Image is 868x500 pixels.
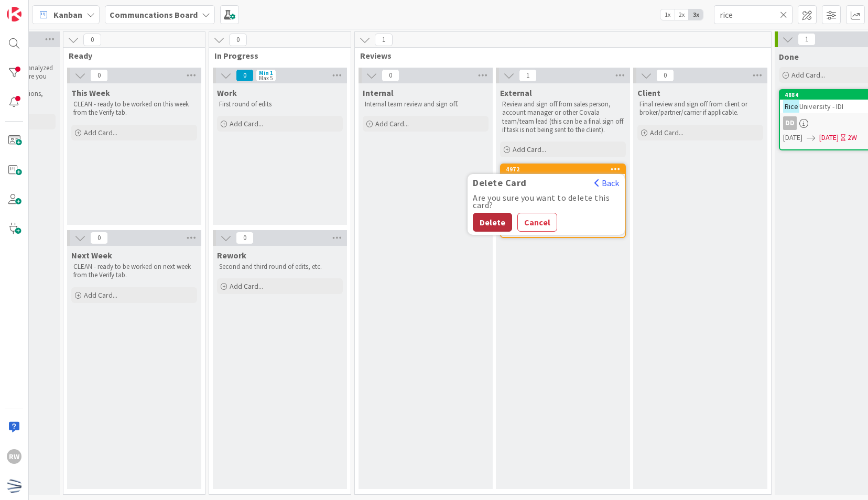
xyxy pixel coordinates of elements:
[656,69,674,82] span: 0
[217,250,246,260] span: Rework
[502,100,624,134] p: Review and sign off from sales person, account manager or other Covala team/team lead (this can b...
[637,88,660,98] span: Client
[517,213,557,232] button: Cancel
[501,165,625,188] div: 4972Delete CardBackAre you sure you want to delete this card?DeleteCancelRiceBodies
[90,232,108,244] span: 0
[365,100,486,108] p: Internal team review and sign off.
[110,9,198,20] b: Communcations Board
[90,69,108,82] span: 0
[259,75,273,81] div: Max 5
[71,250,112,260] span: Next Week
[84,128,117,137] span: Add Card...
[229,34,247,46] span: 0
[214,50,338,61] span: In Progress
[473,213,512,232] button: Delete
[53,8,82,21] span: Kanban
[363,88,394,98] span: Internal
[219,100,341,108] p: First round of edits
[594,177,620,189] button: Back
[468,178,532,188] span: Delete Card
[375,119,409,128] span: Add Card...
[799,102,843,111] span: University - IDI
[660,9,675,20] span: 1x
[217,88,237,98] span: Work
[689,9,703,20] span: 3x
[230,119,263,128] span: Add Card...
[230,281,263,291] span: Add Card...
[382,69,399,82] span: 0
[819,132,839,143] span: [DATE]
[501,165,625,174] div: 4972Delete CardBackAre you sure you want to delete this card?DeleteCancel
[236,69,254,82] span: 0
[7,479,21,493] img: avatar
[675,9,689,20] span: 2x
[69,50,192,61] span: Ready
[259,70,273,75] div: Min 1
[506,166,625,173] div: 4972
[7,449,21,464] div: RW
[375,34,393,46] span: 1
[650,128,683,137] span: Add Card...
[360,50,758,61] span: Reviews
[7,7,21,21] img: Visit kanbanzone.com
[73,100,195,117] p: CLEAN - ready to be worked on this week from the Verify tab.
[84,290,117,300] span: Add Card...
[848,132,857,143] div: 2W
[500,88,532,98] span: External
[513,145,546,154] span: Add Card...
[783,100,799,112] mark: Rice
[500,164,626,238] a: 4972Delete CardBackAre you sure you want to delete this card?DeleteCancelRiceBodiesJD[DATE][DATE]...
[219,263,341,271] p: Second and third round of edits, etc.
[73,263,195,280] p: CLEAN - ready to be worked on next week from the Verify tab.
[473,194,620,209] div: Are you sure you want to delete this card?
[83,34,101,46] span: 0
[71,88,110,98] span: This Week
[714,5,793,24] input: Quick Filter...
[783,116,797,130] div: DD
[236,232,254,244] span: 0
[783,132,802,143] span: [DATE]
[798,33,816,46] span: 1
[779,51,799,62] span: Done
[791,70,825,80] span: Add Card...
[519,69,537,82] span: 1
[639,100,761,117] p: Final review and sign off from client or broker/partner/carrier if applicable.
